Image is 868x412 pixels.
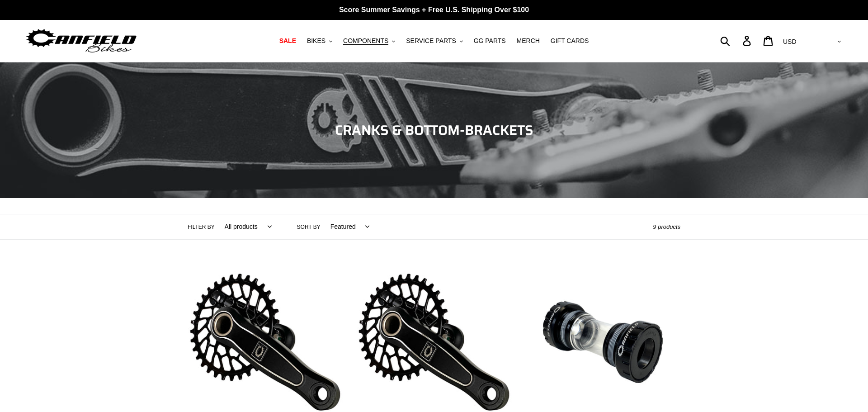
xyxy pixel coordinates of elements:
a: MERCH [512,35,544,47]
span: MERCH [517,37,540,45]
span: SERVICE PARTS [406,37,456,45]
button: BIKES [302,35,337,47]
a: GIFT CARDS [546,35,594,47]
a: SALE [275,35,301,47]
span: GIFT CARDS [551,37,589,45]
span: BIKES [307,37,325,45]
button: SERVICE PARTS [401,35,467,47]
button: COMPONENTS [339,35,400,47]
a: GG PARTS [469,35,510,47]
input: Search [725,31,748,51]
label: Sort by [297,223,321,231]
label: Filter by [188,223,215,231]
img: Canfield Bikes [25,27,138,55]
span: SALE [279,37,296,45]
span: GG PARTS [474,37,506,45]
span: 9 products [653,223,680,230]
span: CRANKS & BOTTOM-BRACKETS [335,119,533,141]
span: COMPONENTS [343,37,388,45]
